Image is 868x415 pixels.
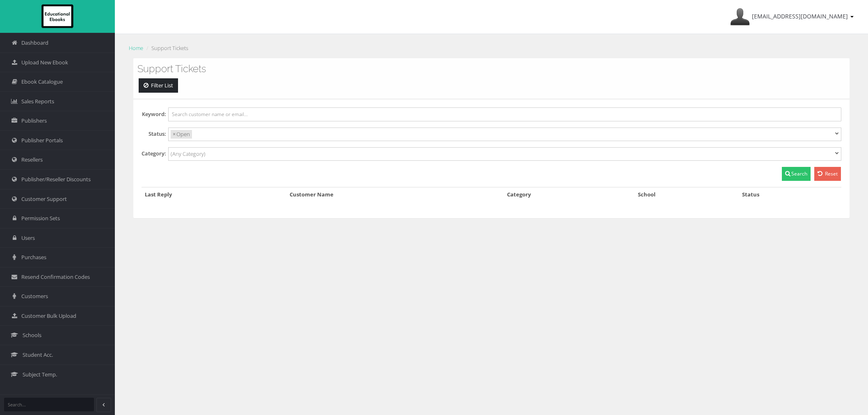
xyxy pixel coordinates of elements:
[171,150,229,158] input: (Any Category)
[21,156,43,164] span: Resellers
[21,137,63,144] span: Publisher Portals
[21,176,91,183] span: Publisher/Reseller Discounts
[142,149,166,158] label: Category:
[814,167,841,181] a: Reset
[142,130,166,138] label: Status:
[782,167,811,181] button: Search
[21,273,90,281] span: Resend Confirmation Codes
[129,44,143,52] a: Home
[21,98,54,105] span: Sales Reports
[21,292,48,300] span: Customers
[739,187,841,201] th: Status
[286,187,504,201] th: Customer Name
[21,214,60,222] span: Permission Sets
[504,187,635,201] th: Category
[21,253,46,261] span: Purchases
[21,59,68,66] span: Upload New Ebook
[23,331,41,339] span: Schools
[171,130,192,139] li: Open
[142,110,166,119] label: Keyword:
[144,44,188,52] li: Support Tickets
[21,117,47,125] span: Publishers
[21,78,63,86] span: Ebook Catalogue
[23,351,53,359] span: Student Acc.
[4,398,94,411] input: Search...
[173,130,176,139] span: ×
[23,371,57,379] span: Subject Temp.
[21,234,35,242] span: Users
[142,187,286,201] th: Last Reply
[139,78,178,93] a: Filter List
[168,107,841,121] input: Search customer name or email...
[730,7,750,27] img: Avatar
[752,12,848,20] span: [EMAIL_ADDRESS][DOMAIN_NAME]
[635,187,739,201] th: School
[21,312,76,320] span: Customer Bulk Upload
[137,64,845,74] h3: Support Tickets
[21,195,67,203] span: Customer Support
[21,39,48,47] span: Dashboard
